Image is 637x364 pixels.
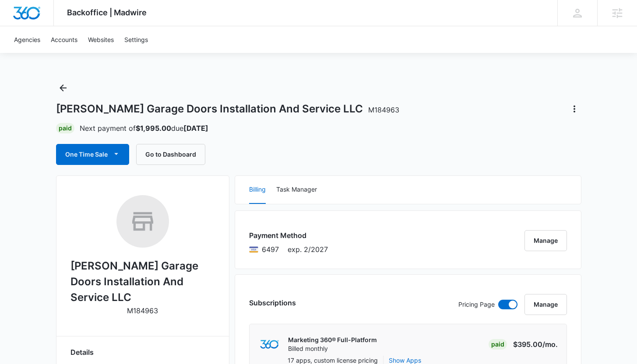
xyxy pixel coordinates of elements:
a: Agencies [9,26,46,53]
button: Back [56,81,70,95]
span: exp. 2/2027 [288,244,328,255]
p: M184963 [127,305,158,316]
h1: [PERSON_NAME] Garage Doors Installation And Service LLC [56,102,399,115]
a: Accounts [46,26,83,53]
button: Manage [524,230,567,251]
p: Marketing 360® Full-Platform [288,336,377,344]
span: Visa ending with [262,244,279,255]
a: Websites [83,26,119,53]
div: Paid [489,339,507,350]
img: marketing360Logo [260,340,279,349]
button: One Time Sale [56,144,129,165]
p: Pricing Page [458,300,495,309]
h3: Payment Method [249,230,328,241]
h3: Subscriptions [249,297,296,308]
span: M184963 [368,105,399,114]
h2: [PERSON_NAME] Garage Doors Installation And Service LLC [70,258,215,305]
p: Next payment of due [80,123,208,133]
button: Manage [524,294,567,315]
span: Details [70,347,94,357]
span: Backoffice | Madwire [67,8,147,17]
button: Go to Dashboard [136,144,205,165]
strong: [DATE] [183,124,208,133]
div: Paid [56,123,74,133]
button: Billing [249,176,266,204]
span: /mo. [542,340,558,349]
button: Task Manager [276,176,317,204]
a: Settings [119,26,153,53]
p: Billed monthly [288,344,377,353]
button: Actions [567,102,581,116]
p: $395.00 [513,339,558,350]
strong: $1,995.00 [136,124,171,133]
